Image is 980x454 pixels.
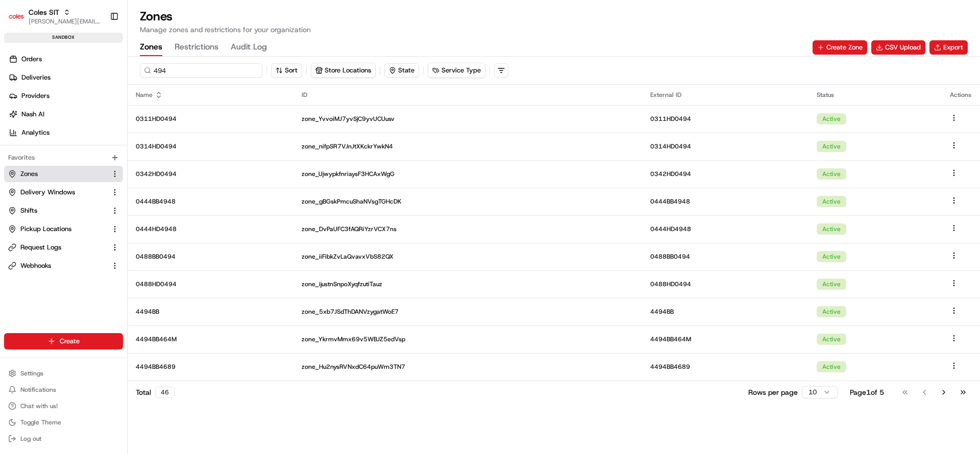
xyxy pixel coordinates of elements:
button: Shifts [4,203,123,219]
p: 0342HD0494 [650,170,800,178]
div: Status [817,91,934,99]
img: Nash [10,10,31,31]
span: Request Logs [20,243,61,252]
p: zone_DvPaUFC3fAQRiYzrVCX7ns [302,225,634,233]
div: 💻 [86,149,94,157]
div: Actions [950,91,972,99]
span: API Documentation [96,148,164,158]
p: 0444BB4948 [650,197,800,206]
span: Chat with us! [20,402,58,410]
button: Create Zone [813,40,867,55]
p: 0444HD4948 [650,225,800,233]
span: Shifts [20,206,37,215]
p: zone_Hu2nysRVNxdC64puWm3TN7 [302,363,634,371]
a: Powered byPylon [72,172,124,181]
span: Analytics [21,128,50,137]
p: 0342HD0494 [136,170,285,178]
span: Pylon [102,173,124,181]
img: Coles SIT [8,8,24,24]
a: 💻API Documentation [82,144,168,162]
button: Webhooks [4,258,123,274]
p: 0488HD0494 [136,280,285,288]
div: sandbox [4,33,123,43]
span: Log out [20,435,41,443]
p: zone_YkrmvMmx69v5WBJZ5edVsp [302,335,634,343]
p: zone_YvvoiMJ7yvSjC9yvUCUusv [302,115,634,123]
button: Export [929,40,968,55]
div: Active [817,196,846,207]
a: Zones [8,169,107,179]
a: Providers [4,88,127,104]
span: Pickup Locations [20,224,71,234]
p: 4494BB4689 [136,363,285,371]
span: Settings [20,369,43,377]
span: Notifications [20,386,56,394]
div: Active [817,279,846,290]
p: Rows per page [748,387,798,397]
p: 4494BB464M [650,335,800,343]
button: Coles SITColes SIT[PERSON_NAME][EMAIL_ADDRESS][DOMAIN_NAME] [4,4,106,29]
p: zone_5xb7JSdThDANVzygatWoE7 [302,308,634,316]
button: Chat with us! [4,399,123,413]
div: 📗 [10,149,18,157]
button: Audit Log [231,39,267,56]
p: Manage zones and restrictions for your organization [140,24,968,35]
p: 0311HD0494 [650,115,800,123]
a: Orders [4,51,127,67]
div: Page 1 of 5 [850,387,884,397]
button: Request Logs [4,239,123,256]
button: Pickup Locations [4,221,123,237]
button: Service Type [428,63,485,78]
div: Active [817,141,846,152]
button: Coles SIT [29,7,59,17]
a: Deliveries [4,69,127,86]
a: Request Logs [8,243,107,252]
div: Active [817,306,846,317]
button: Store Locations [311,63,375,78]
div: Active [817,168,846,180]
div: Active [817,223,846,235]
p: 0444BB4948 [136,197,285,206]
p: 0444HD4948 [136,225,285,233]
span: Deliveries [21,73,51,82]
button: Create [4,333,123,349]
img: 1736555255976-a54dd68f-1ca7-489b-9aae-adbdc363a1c4 [10,97,29,116]
span: Zones [20,169,38,179]
div: Active [817,113,846,124]
a: Nash AI [4,106,127,122]
button: Delivery Windows [4,184,123,200]
p: 4494BB [136,308,285,316]
p: 0488BB0494 [136,253,285,261]
div: We're available if you need us! [35,108,129,116]
button: Notifications [4,383,123,397]
button: CSV Upload [871,40,925,55]
button: [PERSON_NAME][EMAIL_ADDRESS][DOMAIN_NAME] [29,17,102,26]
input: Search for a zone [140,63,262,78]
p: 4494BB464M [136,335,285,343]
div: Name [136,91,285,99]
div: Start new chat [35,97,167,108]
div: Total [136,387,175,398]
span: Orders [21,55,42,64]
div: Favorites [4,149,123,166]
button: Restrictions [175,39,218,56]
a: Pickup Locations [8,224,107,234]
span: Toggle Theme [20,418,61,426]
span: Nash AI [21,110,44,119]
button: State [384,63,419,78]
p: 0311HD0494 [136,115,285,123]
div: Active [817,251,846,262]
a: Webhooks [8,261,107,270]
p: 4494BB [650,308,800,316]
p: 0488HD0494 [650,280,800,288]
span: Providers [21,91,50,100]
p: zone_iiFibkZvLaQvavxVbS82QX [302,253,634,261]
p: 0314HD0494 [136,142,285,150]
button: Zones [140,39,162,56]
button: Log out [4,432,123,446]
button: Store Locations [311,63,376,78]
p: Welcome 👋 [10,41,186,57]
